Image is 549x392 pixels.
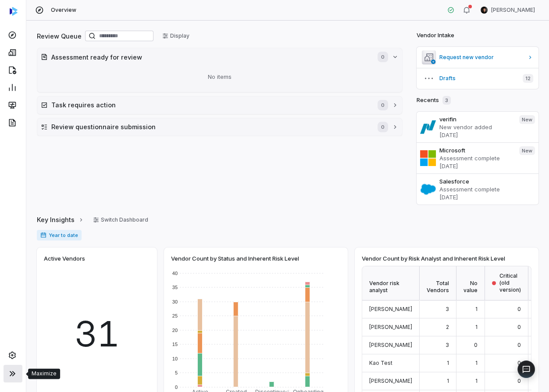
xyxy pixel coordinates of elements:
a: SalesforceAssessment complete[DATE] [417,173,538,205]
div: Total Vendors [420,266,456,300]
span: Overview [51,7,76,14]
span: 31 [75,307,120,360]
span: 3 [446,342,449,348]
p: Assessment complete [439,185,535,193]
p: [DATE] [439,162,512,170]
span: [PERSON_NAME] [491,7,535,14]
span: 0 [517,360,521,366]
span: 1 [447,360,449,366]
span: Kao Test [369,360,392,366]
span: Critical (old version) [499,272,521,293]
h3: Microsoft [439,146,512,154]
h2: Recents [417,96,451,105]
span: 2 [446,324,449,330]
span: 3 [442,96,451,105]
h2: Task requires action [51,100,369,109]
span: 12 [523,74,533,83]
button: Clarence Chio avatar[PERSON_NAME] [475,4,540,17]
a: MicrosoftAssessment complete[DATE]New [417,142,538,173]
text: 0 [175,385,178,390]
span: Request new vendor [439,54,524,61]
span: [PERSON_NAME] [369,342,412,348]
text: 10 [172,356,178,361]
button: Display [157,29,195,42]
text: 15 [172,342,178,347]
button: Drafts12 [417,68,538,89]
span: Active Vendors [44,254,85,262]
p: New vendor added [439,123,512,131]
div: No items [41,66,399,88]
span: 0 [378,122,388,132]
button: Review questionnaire submission0 [37,118,402,136]
span: 0 [517,378,521,384]
text: 30 [172,299,178,304]
h2: Review questionnaire submission [51,122,369,131]
p: [DATE] [439,131,512,139]
h2: Vendor Intake [417,31,454,40]
text: 35 [172,285,178,290]
span: 1 [475,378,478,384]
span: [PERSON_NAME] [369,378,412,384]
text: 5 [175,370,178,375]
text: 40 [172,271,178,276]
span: 0 [378,52,388,62]
button: Switch Dashboard [88,213,153,226]
span: [PERSON_NAME] [369,306,412,312]
span: 0 [517,324,521,330]
span: 1 [447,378,449,384]
button: Assessment ready for review0 [37,48,402,66]
span: Drafts [439,75,516,82]
p: Assessment complete [439,154,512,162]
span: 0 [517,342,521,348]
span: 1 [475,324,478,330]
button: Task requires action0 [37,96,402,114]
svg: Date range for report [40,232,46,238]
span: 0 [517,306,521,312]
h3: Salesforce [439,177,535,185]
span: [PERSON_NAME] [369,324,412,330]
h3: verifin [439,115,512,123]
text: 25 [172,313,178,318]
span: New [519,115,535,124]
span: Vendor Count by Status and Inherent Risk Level [171,254,299,262]
h2: Assessment ready for review [51,53,369,62]
a: verifinNew vendor added[DATE]New [417,112,538,142]
span: Year to date [37,230,82,240]
span: 1 [475,306,478,312]
span: 0 [378,100,388,110]
span: 0 [474,342,478,348]
a: Request new vendor [417,47,538,68]
span: 3 [446,306,449,312]
div: No value [456,266,485,300]
text: 20 [172,328,178,333]
img: Clarence Chio avatar [481,7,488,14]
a: Key Insights [37,211,84,229]
span: New [519,146,535,155]
h2: Review Queue [37,32,82,41]
span: Vendor Count by Risk Analyst and Inherent Risk Level [362,254,505,262]
span: 1 [475,360,478,366]
div: Maximize [32,370,57,377]
div: Vendor risk analyst [362,266,420,300]
p: [DATE] [439,193,535,201]
button: Key Insights [34,211,87,229]
span: Key Insights [37,215,75,224]
img: Coverbase logo [10,7,18,16]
